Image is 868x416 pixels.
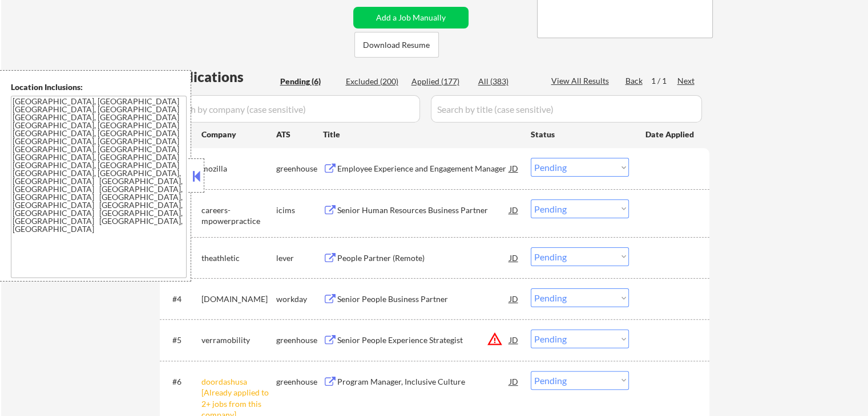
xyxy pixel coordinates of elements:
button: Download Resume [354,32,439,58]
div: greenhouse [276,376,323,388]
div: People Partner (Remote) [337,252,510,264]
div: mozilla [201,163,276,174]
div: Senior People Experience Strategist [337,335,510,346]
div: Title [323,129,520,140]
div: ATS [276,129,323,140]
div: #6 [172,376,192,388]
div: lever [276,252,323,264]
div: Company [201,129,276,140]
div: Location Inclusions: [11,81,187,93]
div: Next [677,75,696,87]
div: Employee Experience and Engagement Manager [337,163,510,174]
div: All (383) [478,76,535,87]
div: JD [508,158,520,178]
input: Search by company (case sensitive) [163,95,420,123]
input: Search by title (case sensitive) [431,95,702,123]
div: Back [625,75,644,87]
div: Status [531,124,629,144]
div: [DOMAIN_NAME] [201,293,276,305]
button: Add a Job Manually [353,7,469,28]
div: icims [276,205,323,216]
div: JD [508,199,520,220]
div: verramobility [201,335,276,346]
div: Program Manager, Inclusive Culture [337,376,510,388]
div: greenhouse [276,335,323,346]
div: Excluded (200) [346,76,403,87]
div: JD [508,371,520,391]
div: theathletic [201,252,276,264]
div: #4 [172,293,192,305]
div: Applied (177) [411,76,469,87]
div: careers-mpowerpractice [201,205,276,227]
div: Date Applied [645,129,696,140]
div: 1 / 1 [651,75,677,87]
div: Senior Human Resources Business Partner [337,205,510,216]
div: JD [508,329,520,350]
div: JD [508,288,520,309]
div: View All Results [551,75,612,87]
button: warning_amber [487,331,503,347]
div: greenhouse [276,163,323,174]
div: Pending (6) [280,76,337,87]
div: workday [276,293,323,305]
div: Applications [163,70,276,84]
div: JD [508,247,520,268]
div: #5 [172,335,192,346]
div: Senior People Business Partner [337,293,510,305]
